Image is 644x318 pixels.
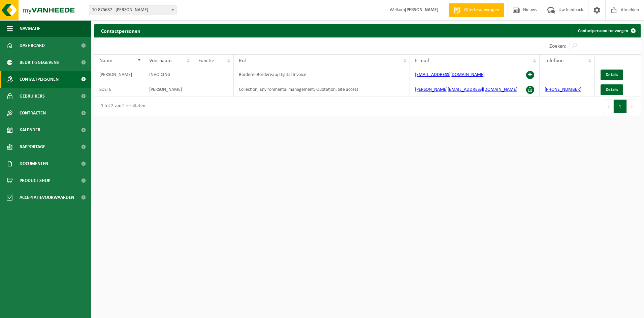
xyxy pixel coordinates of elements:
span: Bedrijfsgegevens [20,54,59,71]
a: [EMAIL_ADDRESS][DOMAIN_NAME] [415,72,485,77]
span: Naam [99,58,112,63]
strong: [PERSON_NAME] [405,7,439,12]
span: 10-875687 - PEDRO SOETE - BOEZINGE [89,5,176,15]
td: [PERSON_NAME] [144,82,193,97]
span: Gebruikers [20,88,45,105]
span: Product Shop [20,172,50,189]
span: Contactpersonen [20,71,59,88]
a: Contactpersoon toevoegen [573,24,640,37]
span: Telefoon [545,58,563,63]
a: [PHONE_NUMBER] [545,87,581,92]
td: Borderel-Bordereau; Digital Invoice [234,67,410,82]
span: Acceptatievoorwaarden [20,189,74,206]
span: Details [606,87,618,92]
span: Navigatie [20,20,40,37]
td: Collection; Environmental management; Quotation; Site access [234,82,410,97]
span: Rol [239,58,246,63]
span: Details [606,73,618,77]
label: Zoeken: [549,44,566,49]
span: Functie [198,58,214,63]
a: [PERSON_NAME][EMAIL_ADDRESS][DOMAIN_NAME] [415,87,517,92]
td: [PERSON_NAME] [94,67,144,82]
div: 1 tot 2 van 2 resultaten [98,100,145,112]
button: Next [627,100,637,113]
h2: Contactpersonen [94,24,147,37]
span: E-mail [415,58,429,63]
span: Documenten [20,155,48,172]
button: Previous [603,100,614,113]
span: Rapportage [20,138,45,155]
span: Offerte aanvragen [462,7,501,14]
span: Kalender [20,122,40,138]
a: Details [601,84,623,95]
button: 1 [614,100,627,113]
td: INVOICING [144,67,193,82]
a: Details [601,70,623,80]
td: SOETE [94,82,144,97]
span: Voornaam [149,58,172,63]
span: Dashboard [20,37,45,54]
span: 10-875687 - PEDRO SOETE - BOEZINGE [89,5,176,15]
span: Contracten [20,105,46,122]
a: Offerte aanvragen [449,3,504,17]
